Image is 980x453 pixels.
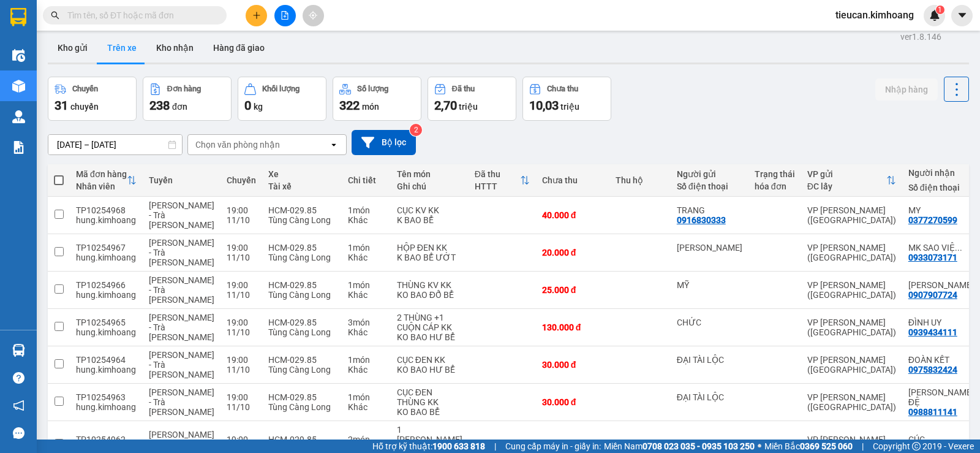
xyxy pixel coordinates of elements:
img: warehouse-icon [12,110,25,123]
div: VP [PERSON_NAME] ([GEOGRAPHIC_DATA]) [807,355,896,375]
sup: 2 [410,124,422,136]
div: Tùng Càng Long [268,253,336,262]
div: 0975832424 [908,365,957,375]
strong: 1900 633 818 [432,441,485,451]
div: Chuyến [72,85,98,93]
div: Chưa thu [547,85,578,93]
div: Đã thu [452,85,475,93]
input: Select a date range. [48,135,182,154]
button: Chưa thu10,03 triệu [522,77,611,121]
span: 10,03 [529,98,559,113]
div: Xe [268,169,336,179]
div: Mã đơn hàng [76,169,127,179]
div: 11/10 [227,253,256,262]
th: Toggle SortBy [801,164,902,197]
div: 19:00 [227,355,256,365]
div: 19:00 [227,243,256,253]
div: hung.kimhoang [76,327,137,337]
div: Khác [348,215,385,225]
span: 1 [938,6,942,14]
div: hung.kimhoang [76,253,137,262]
button: Chuyến31chuyến [48,77,137,121]
div: TP10254964 [76,355,137,365]
div: THÙNG KV KK [397,280,462,290]
div: 0907907724 [908,290,957,300]
div: Khác [348,327,385,337]
div: Khác [348,290,385,300]
div: 3 món [348,318,385,327]
div: VP [PERSON_NAME] ([GEOGRAPHIC_DATA]) [807,243,896,262]
div: Khối lượng [262,85,300,93]
div: Số điện thoại [677,181,742,191]
div: TRỌNG THUỶ [908,280,974,290]
div: TP10254967 [76,243,137,253]
span: Miền Bắc [764,440,853,453]
button: Nhập hàng [875,78,938,101]
div: Khác [348,365,385,375]
button: plus [246,5,267,26]
button: Kho gửi [48,33,97,63]
div: Thu hộ [616,175,665,185]
input: Tìm tên, số ĐT hoặc mã đơn [67,9,212,22]
div: hung.kimhoang [76,215,137,225]
div: Ghi chú [397,181,462,191]
img: warehouse-icon [12,344,25,357]
div: K BAO BỂ [397,215,462,225]
span: 2,70 [434,98,457,113]
div: TP10254968 [76,205,137,215]
div: Số điện thoại [908,183,974,192]
div: Tài xế [268,181,336,191]
div: HTTT [475,181,520,191]
div: 11/10 [227,402,256,412]
button: Đã thu2,70 triệu [428,77,516,121]
div: 1 món [348,280,385,290]
span: notification [13,400,24,411]
span: aim [309,11,317,20]
span: plus [252,11,261,20]
strong: 0369 525 060 [800,441,853,451]
div: 30.000 đ [542,397,603,407]
div: ĐẠI TÀI LỘC [677,392,742,402]
div: 40.000 đ [542,210,603,220]
div: VP [PERSON_NAME] ([GEOGRAPHIC_DATA]) [807,205,896,225]
div: TRANG [677,205,742,215]
span: [PERSON_NAME] - Trà [PERSON_NAME] [149,238,214,267]
span: 0 [244,98,251,113]
span: món [362,102,379,112]
button: Hàng đã giao [203,33,274,63]
span: kg [254,102,263,112]
div: Khác [348,253,385,262]
img: solution-icon [12,141,25,154]
div: HCM-029.85 [268,318,336,327]
div: TP10254963 [76,392,137,402]
div: TP10254965 [76,318,137,327]
div: Tùng Càng Long [268,215,336,225]
button: Khối lượng0kg [238,77,326,121]
div: CÚC [908,435,974,444]
div: 11/10 [227,327,256,337]
span: [PERSON_NAME] - Trà [PERSON_NAME] [149,313,214,342]
div: Tùng Càng Long [268,402,336,412]
span: [PERSON_NAME] - Trà [PERSON_NAME] [149,275,214,305]
div: Tùng Càng Long [268,327,336,337]
span: Miền Nam [604,440,755,453]
span: [PERSON_NAME] - Trà [PERSON_NAME] [149,387,214,417]
div: 1 món [348,243,385,253]
div: VP [PERSON_NAME] ([GEOGRAPHIC_DATA]) [807,280,896,300]
div: CỤC ĐEN KK [397,355,462,365]
div: 2 THÙNG +1 CUỘN CÁP KK [397,313,462,332]
div: 30.000 đ [542,360,603,370]
div: 55.000 đ [542,440,603,449]
div: HẢI NHÃN [677,243,742,253]
div: 0916830333 [677,215,726,225]
div: 11/10 [227,365,256,375]
span: Cung cấp máy in - giấy in: [505,440,601,453]
div: ĐÌNH UY [908,318,974,327]
div: 0377270599 [908,215,957,225]
div: Đã thu [475,169,520,179]
div: KO BAO HƯ BỂ [397,365,462,375]
div: Chưa thu [542,175,603,185]
span: 31 [55,98,68,113]
div: 0988811141 [908,407,957,417]
div: 19:00 [227,392,256,402]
